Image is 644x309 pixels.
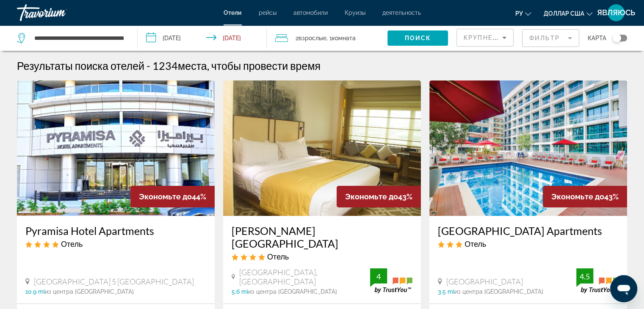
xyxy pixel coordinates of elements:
a: Травориум [17,2,102,24]
span: , 1 [326,32,356,44]
span: - [146,59,150,72]
span: Отель [464,239,486,248]
span: 10.9 mi [25,288,45,295]
iframe: Кнопка запуска окна обмена сообщениями [610,275,637,302]
mat-select: Sort by [464,33,506,43]
a: деятельность [382,9,421,16]
a: Pyramisa Hotel Apartments [25,224,206,237]
h2: 1234 [152,59,321,72]
a: [GEOGRAPHIC_DATA] Apartments [438,224,619,237]
div: 4 [370,271,387,281]
a: Круизы [345,9,365,16]
span: из центра [GEOGRAPHIC_DATA] [45,288,134,295]
button: Travelers: 2 adults, 0 children [267,25,387,51]
span: Экономьте до [551,192,604,201]
span: Комната [332,35,356,41]
button: Поиск [387,30,448,46]
span: карта [588,32,606,44]
div: 43% [337,186,421,207]
img: trustyou-badge.svg [576,268,619,293]
img: trustyou-badge.svg [370,268,412,293]
a: рейсы [259,9,276,16]
span: Взрослые [299,35,326,41]
img: Hotel image [429,80,627,216]
span: Экономьте до [345,192,398,201]
a: автомобили [293,9,328,16]
font: ру [515,10,523,17]
span: Экономьте до [139,192,192,201]
span: Крупнейшие сбережения [464,34,567,41]
button: Изменить валюту [544,7,592,19]
button: Filter [522,29,579,47]
button: Изменить язык [515,7,531,19]
span: [GEOGRAPHIC_DATA] 5 [GEOGRAPHIC_DATA] [34,277,194,286]
h1: Результаты поиска отелей [17,59,144,72]
span: места, чтобы провести время [178,59,321,72]
a: [PERSON_NAME][GEOGRAPHIC_DATA] [232,224,412,250]
button: Меню пользователя [605,4,627,22]
a: Отели [224,9,242,16]
span: 3.5 mi [438,288,454,295]
span: Отель [267,252,289,261]
div: 4 star Hotel [25,239,206,248]
div: 43% [543,186,627,207]
span: [GEOGRAPHIC_DATA] [446,277,523,286]
span: Отель [61,239,83,248]
span: 2 [296,32,326,44]
button: Toggle map [606,34,627,42]
font: ЯВЛЯЮСЬ [597,8,635,17]
span: 5.6 mi [232,288,248,295]
span: [GEOGRAPHIC_DATA], [GEOGRAPHIC_DATA] [239,268,370,286]
div: 4.5 [576,271,593,281]
img: Hotel image [223,80,421,216]
span: Поиск [404,35,431,41]
button: Check-in date: Nov 23, 2025 Check-out date: Nov 29, 2025 [138,25,267,51]
div: 3 star Hotel [438,239,619,248]
font: доллар США [544,10,584,17]
span: из центра [GEOGRAPHIC_DATA] [248,288,337,295]
div: 4 star Hotel [232,252,412,261]
img: Hotel image [17,80,215,216]
div: 44% [130,186,215,207]
span: из центра [GEOGRAPHIC_DATA] [454,288,543,295]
